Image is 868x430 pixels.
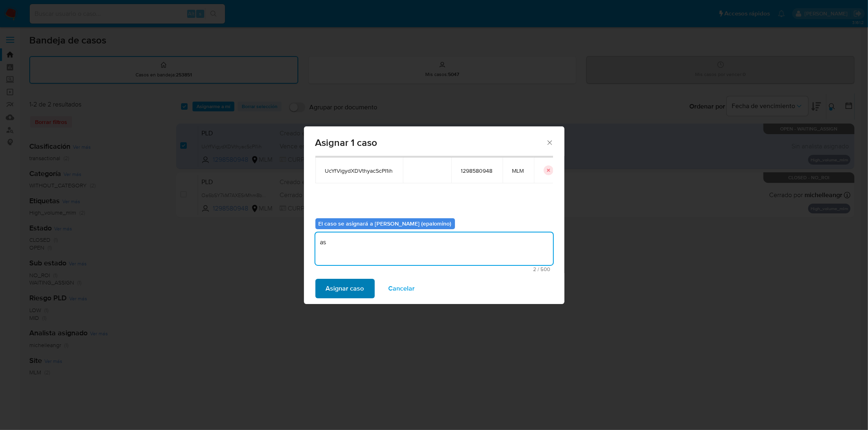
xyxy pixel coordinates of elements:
[326,280,364,298] span: Asignar caso
[304,126,564,304] div: assign-modal
[315,138,546,148] span: Asignar 1 caso
[512,167,524,174] span: MLM
[461,167,493,174] span: 1298580948
[544,165,553,175] button: icon-button
[318,267,551,272] span: Máximo 500 caracteres
[315,232,553,265] textarea: as
[325,167,393,174] span: UcYfVigydXDVthyacScPI1ih
[315,279,375,298] button: Asignar caso
[546,139,553,146] button: Cerrar ventana
[389,280,415,298] span: Cancelar
[319,219,452,228] b: El caso se asignará a [PERSON_NAME] (epalomino)
[378,279,426,298] button: Cancelar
